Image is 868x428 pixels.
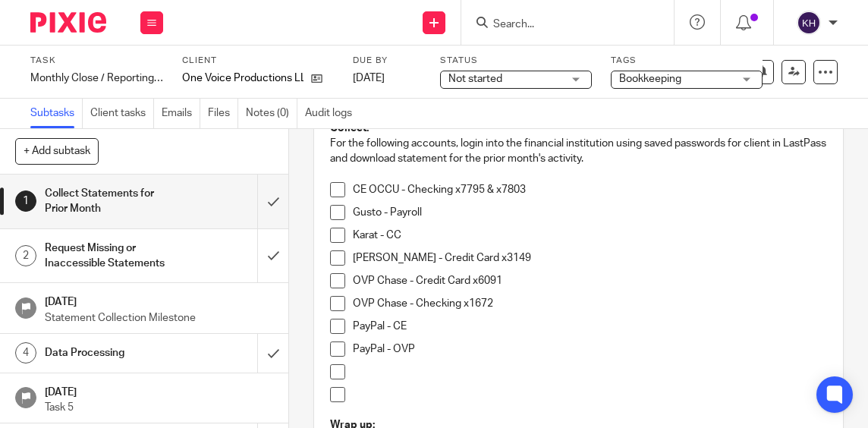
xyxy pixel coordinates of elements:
h1: Collect Statements for Prior Month [45,182,177,221]
label: Tags [611,55,763,67]
a: Client tasks [90,99,154,128]
h1: [DATE] [45,291,274,310]
p: Statement Collection Milestone [45,310,274,326]
span: Not started [448,74,502,84]
p: CE OCCU - Checking x7795 & x7803 [353,182,827,197]
p: One Voice Productions LLC [182,71,303,86]
label: Due by [353,55,421,67]
label: Task [30,55,163,67]
a: Audit logs [305,99,360,128]
h1: Request Missing or Inaccessible Statements [45,237,177,275]
div: 4 [15,342,36,363]
img: svg%3E [797,11,821,35]
a: Files [208,99,238,128]
span: [DATE] [353,73,385,83]
div: Monthly Close / Reporting - July [30,71,163,86]
p: Karat - CC [353,228,827,243]
a: Subtasks [30,99,83,128]
label: Client [182,55,334,67]
strong: Collect: [330,123,369,134]
p: Gusto - Payroll [353,205,827,220]
h1: [DATE] [45,381,274,400]
img: Pixie [30,12,106,33]
a: Emails [162,99,200,128]
p: [PERSON_NAME] - Credit Card x3149 [353,250,827,266]
label: Status [440,55,592,67]
a: Notes (0) [246,99,297,128]
div: 1 [15,190,36,212]
p: PayPal - OVP [353,341,827,357]
p: PayPal - CE [353,319,827,334]
p: OVP Chase - Credit Card x6091 [353,273,827,288]
button: + Add subtask [15,138,99,164]
p: OVP Chase - Checking x1672 [353,296,827,311]
div: 2 [15,245,36,266]
input: Search [492,18,628,32]
p: For the following accounts, login into the financial institution using saved passwords for client... [330,136,827,167]
h1: Data Processing [45,341,177,364]
p: Task 5 [45,400,274,415]
span: Bookkeeping [619,74,681,84]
